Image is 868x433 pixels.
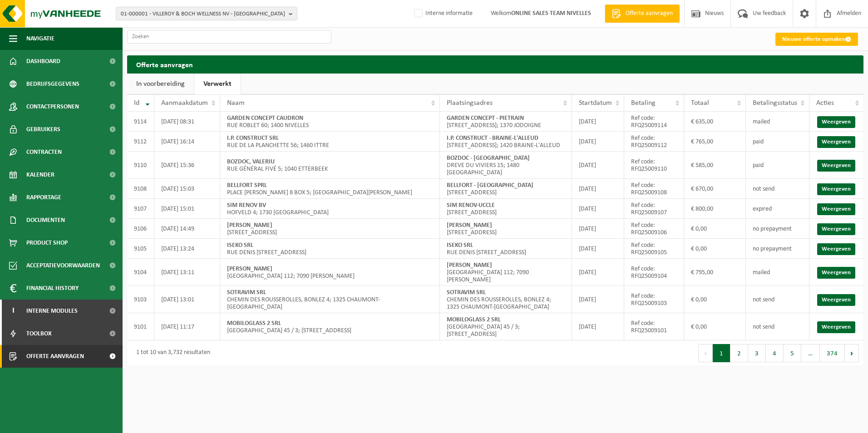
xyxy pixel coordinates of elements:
td: [DATE] [572,132,624,152]
td: Ref code: RFQ25009112 [624,132,684,152]
span: Betaling [631,99,656,107]
strong: [PERSON_NAME] [227,222,272,229]
span: paid [753,162,764,169]
td: [GEOGRAPHIC_DATA] 45 / 3; [STREET_ADDRESS] [220,313,440,340]
td: 9114 [127,112,154,132]
strong: BOZDOC, VALERIU [227,158,275,165]
span: Naam [227,99,245,107]
strong: SIM RENOV-UCCLE [447,202,495,209]
strong: ONLINE SALES TEAM NIVELLES [511,10,591,17]
td: [STREET_ADDRESS]; 1420 BRAINE-L'ALLEUD [440,132,572,152]
a: Weergeven [817,321,855,333]
span: Acties [816,99,834,107]
td: [DATE] 08:31 [154,112,220,132]
span: no prepayment [753,226,792,232]
strong: SOTRAVIM SRL [227,289,266,296]
td: [GEOGRAPHIC_DATA] 112; 7090 [PERSON_NAME] [220,259,440,286]
a: Weergeven [817,203,855,215]
td: [DATE] [572,152,624,179]
td: € 585,00 [684,152,746,179]
span: I [9,300,17,322]
strong: SIM RENOV BV [227,202,266,209]
td: [DATE] [572,239,624,259]
td: Ref code: RFQ25009105 [624,239,684,259]
span: expired [753,206,772,212]
span: Aanmaakdatum [161,99,208,107]
button: 4 [766,344,784,362]
td: 9103 [127,286,154,313]
span: Navigatie [26,27,54,50]
span: Kalender [26,163,54,186]
td: [GEOGRAPHIC_DATA] 45 / 3; [STREET_ADDRESS] [440,313,572,340]
td: Ref code: RFQ25009106 [624,219,684,239]
a: Weergeven [817,183,855,195]
span: Contracten [26,141,62,163]
button: 5 [784,344,801,362]
td: 9101 [127,313,154,340]
a: Weergeven [817,243,855,255]
h2: Offerte aanvragen [127,55,863,73]
strong: GARDEN CONCEPT - PIETRAIN [447,115,524,122]
td: [STREET_ADDRESS] [440,179,572,199]
td: [STREET_ADDRESS]; 1370 JODOIGNE [440,112,572,132]
td: [DATE] 13:11 [154,259,220,286]
td: € 795,00 [684,259,746,286]
td: [STREET_ADDRESS] [440,219,572,239]
td: € 0,00 [684,313,746,340]
strong: MOBILOGLASS 2 SRL [447,316,501,323]
td: [DATE] [572,219,624,239]
td: [STREET_ADDRESS] [440,199,572,219]
td: € 670,00 [684,179,746,199]
td: Ref code: RFQ25009110 [624,152,684,179]
span: Dashboard [26,50,60,73]
td: [DATE] [572,286,624,313]
span: Offerte aanvragen [623,9,675,18]
strong: I.P. CONSTRUCT SRL [227,135,279,142]
input: Zoeken [127,30,331,44]
button: Next [845,344,859,362]
span: not send [753,324,774,330]
td: € 635,00 [684,112,746,132]
td: [DATE] 16:14 [154,132,220,152]
td: RUE DENIS [STREET_ADDRESS] [220,239,440,259]
span: … [801,344,820,362]
strong: [PERSON_NAME] [227,266,272,272]
td: [DATE] 11:17 [154,313,220,340]
span: Rapportage [26,186,61,209]
strong: I.P. CONSTRUCT - BRAINE-L'ALLEUD [447,135,538,142]
span: Offerte aanvragen [26,345,84,368]
td: RUE DE LA PLANCHETTE 56; 1460 ITTRE [220,132,440,152]
strong: ISEKO SRL [227,242,253,249]
td: Ref code: RFQ25009114 [624,112,684,132]
label: Interne informatie [413,7,473,20]
td: € 0,00 [684,286,746,313]
div: 1 tot 10 van 3,732 resultaten [132,345,210,361]
td: [STREET_ADDRESS] [220,219,440,239]
td: € 0,00 [684,219,746,239]
span: Plaatsingsadres [447,99,493,107]
td: HOFVELD 4; 1730 [GEOGRAPHIC_DATA] [220,199,440,219]
span: Bedrijfsgegevens [26,73,79,95]
strong: ISEKO SRL [447,242,473,249]
strong: GARDEN CONCEPT CAUDRON [227,115,303,122]
button: 1 [713,344,730,362]
a: Weergeven [817,136,855,148]
td: € 765,00 [684,132,746,152]
td: 9108 [127,179,154,199]
td: [DATE] [572,112,624,132]
td: [DATE] [572,313,624,340]
td: 9104 [127,259,154,286]
strong: BOZDOC - [GEOGRAPHIC_DATA] [447,155,530,162]
span: no prepayment [753,246,792,252]
span: paid [753,138,764,145]
td: 9107 [127,199,154,219]
td: [DATE] [572,199,624,219]
td: [DATE] 15:36 [154,152,220,179]
span: Documenten [26,209,65,231]
span: 01-000001 - VILLEROY & BOCH WELLNESS NV - [GEOGRAPHIC_DATA] [121,7,285,21]
strong: BELLFORT - [GEOGRAPHIC_DATA] [447,182,533,189]
td: Ref code: RFQ25009107 [624,199,684,219]
td: RUE GÉNÉRAL FIVÉ 5; 1040 ETTERBEEK [220,152,440,179]
a: Nieuwe offerte opmaken [775,33,858,46]
td: Ref code: RFQ25009108 [624,179,684,199]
